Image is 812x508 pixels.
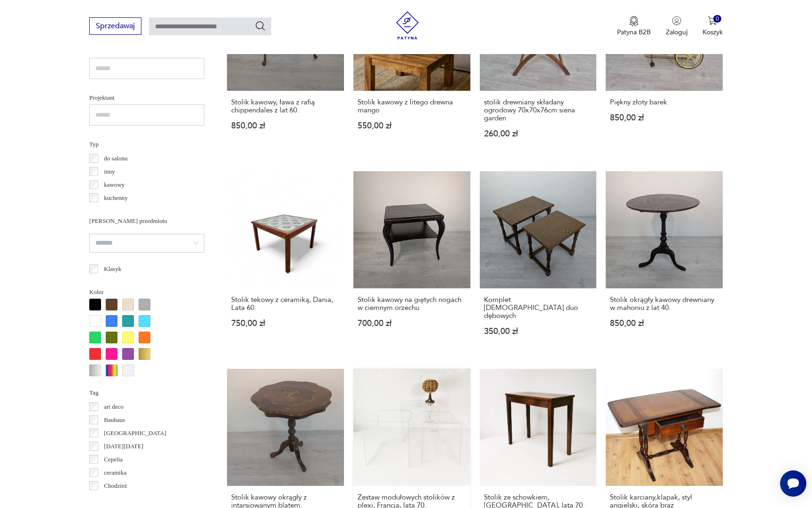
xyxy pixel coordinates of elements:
[610,319,718,327] p: 850,00 zł
[666,28,687,37] p: Zaloguj
[104,468,126,478] p: ceramika
[484,296,593,320] h3: Komplet [DEMOGRAPHIC_DATA] duo dębowych
[358,122,466,130] p: 550,00 zł
[780,470,806,497] iframe: Smartsupp widget button
[666,16,687,37] button: Zaloguj
[393,11,422,40] img: Patyna - sklep z meblami i dekoracjami vintage
[104,180,125,190] p: kawowy
[610,98,718,106] h3: Piękny złoty barek
[89,139,204,150] p: Typ
[610,114,718,122] p: 850,00 zł
[104,494,126,504] p: Ćmielów
[358,98,466,114] h3: Stolik kawowy z litego drewna mango
[484,130,593,138] p: 260,00 zł
[104,481,127,491] p: Chodzież
[104,402,124,412] p: art deco
[104,167,115,177] p: inny
[703,28,723,37] p: Koszyk
[610,296,718,312] h3: Stolik okrągły kawowy drewniany w mahoniu z lat 40.
[227,171,344,354] a: Stolik tekowy z ceramiką, Dania, Lata 60.Stolik tekowy z ceramiką, Dania, Lata 60.750,00 zł
[89,17,141,35] button: Sprzedawaj
[480,171,597,354] a: Komplet Stolików duo dębowychKomplet [DEMOGRAPHIC_DATA] duo dębowych350,00 zł
[617,16,651,37] a: Ikona medaluPatyna B2B
[353,171,470,354] a: Stolik kawowy na giętych nogach w ciemnym orzechuStolik kawowy na giętych nogach w ciemnym orzech...
[104,454,123,465] p: Cepelia
[617,16,651,37] button: Patyna B2B
[89,24,141,30] a: Sprzedawaj
[606,171,723,354] a: Stolik okrągły kawowy drewniany w mahoniu z lat 40.Stolik okrągły kawowy drewniany w mahoniu z la...
[629,16,639,26] img: Ikona medalu
[104,428,166,438] p: [GEOGRAPHIC_DATA]
[89,93,204,103] p: Projektant
[89,388,204,398] p: Tag
[484,98,593,122] h3: stolik drewniany składany ogrodowy 70x70x76cm siena garden
[104,193,128,203] p: kuchenny
[231,319,340,327] p: 750,00 zł
[231,122,340,130] p: 850,00 zł
[104,415,125,425] p: Bauhaus
[104,153,127,164] p: do salonu
[358,319,466,327] p: 700,00 zł
[672,16,681,25] img: Ikonka użytkownika
[358,296,466,312] h3: Stolik kawowy na giętych nogach w ciemnym orzechu
[703,16,723,37] button: 0Koszyk
[617,28,651,37] p: Patyna B2B
[104,264,121,274] p: Klasyk
[89,287,204,297] p: Kolor
[484,327,593,335] p: 350,00 zł
[104,441,143,452] p: [DATE][DATE]
[89,216,204,226] p: [PERSON_NAME] przedmiotu
[713,15,721,23] div: 0
[231,98,340,114] h3: Stolik kawowy, ława z rafią chippendales z lat 60.
[231,296,340,312] h3: Stolik tekowy z ceramiką, Dania, Lata 60.
[708,16,717,25] img: Ikona koszyka
[255,20,266,32] button: Szukaj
